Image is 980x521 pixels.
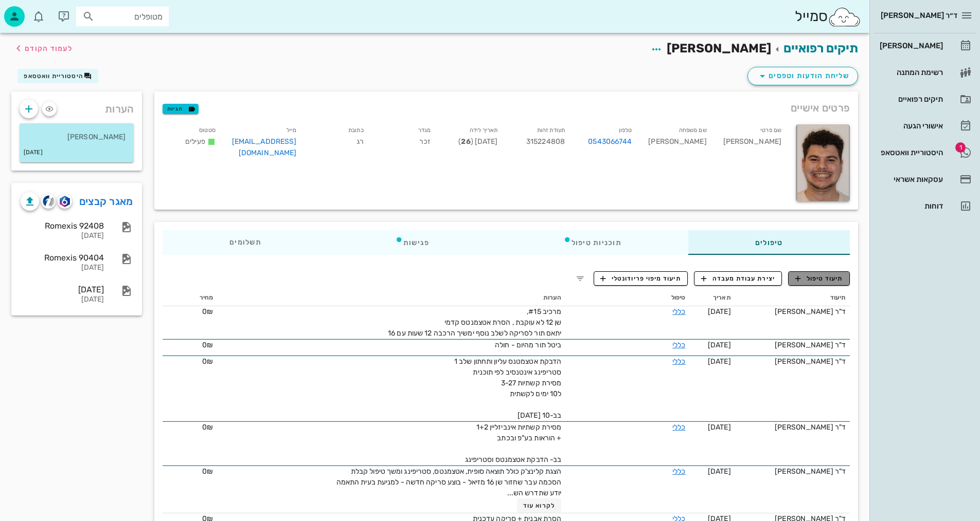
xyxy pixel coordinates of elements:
[21,285,104,294] div: [DATE]
[21,295,104,304] div: [DATE]
[600,274,681,283] span: תיעוד מיפוי פריודונטלי
[517,498,562,513] button: לקרוא עוד
[672,423,685,432] a: כללי
[760,127,781,134] small: שם פרטי
[328,230,496,255] div: פגישות
[167,104,194,114] span: תגיות
[24,147,43,158] small: [DATE]
[202,341,213,349] span: 0₪
[708,341,731,349] span: [DATE]
[60,196,69,207] img: romexis logo
[788,271,850,286] button: תיעוד טיפול
[747,67,858,85] button: שליחת הודעות וטפסים
[735,290,850,306] th: תיעוד
[874,167,976,192] a: עסקאות אשראי
[21,221,104,231] div: Romexis 92408
[701,274,775,283] span: יצירת עבודת מעבדה
[672,307,685,316] a: כללי
[881,11,957,20] span: ד״ר [PERSON_NAME]
[202,423,213,432] span: 0₪
[357,137,363,146] span: רג
[688,230,850,255] div: טיפולים
[739,356,846,367] div: ד"ר [PERSON_NAME]
[537,127,565,134] small: תעודת זהות
[418,127,431,134] small: מגדר
[791,100,850,116] span: פרטים אישיים
[465,423,562,464] span: מסירת קשתיות אינביזליין 1+2 + הוראות בע"פ ובכתב בב- הדבקת אטצמנטס וסטריפינג
[28,132,126,143] p: [PERSON_NAME]
[739,306,846,317] div: ד"ר [PERSON_NAME]
[17,69,98,83] button: היסטוריית וואטסאפ
[25,44,73,53] span: לעמוד הקודם
[470,127,498,134] small: תאריך לידה
[336,467,562,497] span: הצגת קלינצ'ק כולל תוצאה סופית, אטצמנטס, סטריפינג ומשך טיפול קבלת הסכמה עבר שחזור שן 16 מזיאל - בו...
[388,307,561,338] span: מרכיב #15, שן 12 לא עוקבת , הסרת אטצמנטס קדמי יתאם תור לסריקה לשלב נוסף ימשיך הרכבה 12 שעות עם 16
[672,357,685,366] a: כללי
[708,467,731,476] span: [DATE]
[874,140,976,165] a: תגהיסטוריית וואטסאפ
[30,8,37,14] span: תג
[679,127,707,134] small: שם משפחה
[739,422,846,433] div: ד"ר [PERSON_NAME]
[708,357,731,366] span: [DATE]
[202,357,213,366] span: 0₪
[348,127,364,134] small: כתובת
[523,502,555,509] span: לקרוא עוד
[878,68,943,77] div: רשימת המתנה
[565,290,689,306] th: טיפול
[526,137,565,146] span: 315224808
[708,307,731,316] span: [DATE]
[708,423,731,432] span: [DATE]
[287,127,296,134] small: מייל
[458,137,497,146] span: [DATE] ( )
[667,41,771,55] span: [PERSON_NAME]
[496,230,688,255] div: תוכניות טיפול
[232,137,297,157] a: [EMAIL_ADDRESS][DOMAIN_NAME]
[795,274,843,283] span: תיעוד טיפול
[229,239,261,246] span: תשלומים
[672,341,685,349] a: כללי
[41,194,56,209] button: cliniview logo
[672,467,685,476] a: כללי
[795,6,861,28] div: סמייל
[594,271,688,286] button: תיעוד מיפוי פריודונטלי
[461,137,470,146] strong: 26
[202,307,213,316] span: 0₪
[21,253,104,263] div: Romexis 90404
[874,194,976,218] a: דוחות
[199,127,216,134] small: סטטוס
[874,114,976,138] a: אישורי הגעה
[185,137,205,146] span: פעילים
[874,87,976,111] a: תיקים רפואיים
[12,39,73,58] button: לעמוד הקודם
[694,271,782,286] button: יצירת עבודת מעבדה
[739,466,846,477] div: ד"ר [PERSON_NAME]
[43,195,55,207] img: cliniview logo
[202,467,213,476] span: 0₪
[372,122,439,165] div: זכר
[454,357,561,420] span: הדבקת אטצמטנס עליון ותחתון שלב 1 סטריפינג אינטנסיב לפי תוכנית מסירת קשתיות 3-27 ל10 ימים לקשתית ב...
[878,202,943,210] div: דוחות
[878,122,943,130] div: אישורי הגעה
[715,122,790,165] div: [PERSON_NAME]
[21,232,104,240] div: [DATE]
[878,175,943,183] div: עסקאות אשראי
[217,290,565,306] th: הערות
[11,91,142,121] div: הערות
[21,264,104,272] div: [DATE]
[756,70,849,82] span: שליחת הודעות וטפסים
[24,72,83,80] span: היסטוריית וואטסאפ
[878,95,943,103] div: תיקים רפואיים
[640,122,715,165] div: [PERSON_NAME]
[955,142,966,153] span: תג
[588,136,632,147] a: 0543066744
[874,33,976,58] a: [PERSON_NAME]
[619,127,632,134] small: טלפון
[739,340,846,350] div: ד"ר [PERSON_NAME]
[874,60,976,85] a: רשימת המתנה
[828,7,861,27] img: SmileCloud logo
[58,194,72,209] button: romexis logo
[163,104,199,114] button: תגיות
[495,341,561,349] span: ביטל תור מהיום - חולה
[878,42,943,50] div: [PERSON_NAME]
